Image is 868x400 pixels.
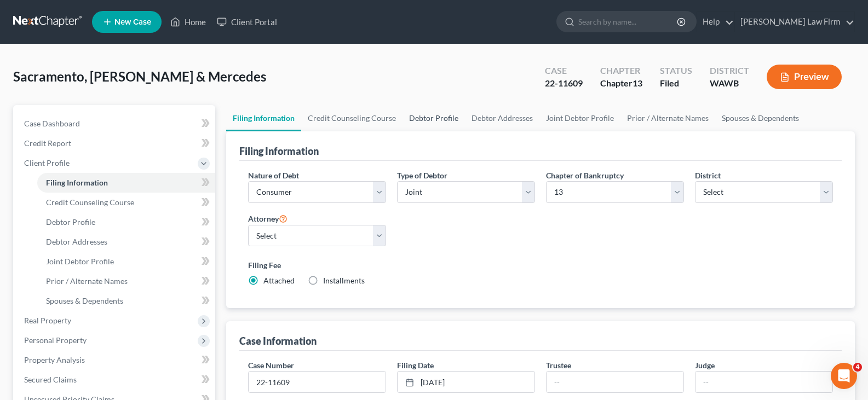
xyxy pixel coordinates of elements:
label: Chapter of Bankruptcy [546,170,624,181]
input: Enter case number... [249,372,386,392]
span: Case Dashboard [24,119,80,128]
input: -- [695,372,832,392]
div: Case [545,65,583,77]
input: Search by name... [578,11,679,32]
a: Spouses & Dependents [37,291,215,311]
a: Help [697,12,734,32]
a: Secured Claims [15,370,215,390]
div: Chapter [600,65,642,77]
div: Chapter [600,77,642,90]
div: 22-11609 [545,77,583,90]
span: Installments [323,276,365,285]
iframe: Intercom live chat [831,363,857,389]
span: Real Property [24,316,71,325]
label: Case Number [248,360,294,371]
a: Joint Debtor Profile [37,252,215,271]
label: Attorney [248,212,288,225]
a: Filing Information [226,105,301,131]
div: Filed [660,77,692,90]
label: District [695,170,721,181]
span: 4 [853,363,862,372]
label: Filing Date [397,360,434,371]
label: Filing Fee [248,259,833,271]
a: Prior / Alternate Names [37,271,215,291]
span: Client Profile [24,158,70,167]
span: Filing Information [46,178,108,187]
span: New Case [114,18,151,26]
a: Property Analysis [15,350,215,370]
a: Debtor Addresses [465,105,539,131]
a: Case Dashboard [15,114,215,134]
span: Sacramento, [PERSON_NAME] & Mercedes [13,68,266,84]
a: Spouses & Dependents [715,105,806,131]
button: Preview [767,65,842,89]
span: Spouses & Dependents [46,296,123,305]
span: Credit Counseling Course [46,198,134,207]
input: -- [547,372,683,392]
a: Debtor Profile [403,105,465,131]
span: Attached [263,276,295,285]
div: District [710,65,749,77]
label: Nature of Debt [248,170,299,181]
a: Filing Information [37,173,215,193]
div: WAWB [710,77,749,90]
a: Debtor Addresses [37,232,215,252]
span: Secured Claims [24,375,77,384]
span: Debtor Profile [46,217,95,227]
a: Joint Debtor Profile [539,105,620,131]
label: Judge [695,360,715,371]
a: Credit Report [15,134,215,153]
a: [DATE] [398,372,534,392]
span: Credit Report [24,138,71,148]
a: Prior / Alternate Names [620,105,715,131]
a: Home [165,12,211,32]
label: Type of Debtor [397,170,447,181]
a: [PERSON_NAME] Law Firm [735,12,854,32]
label: Trustee [546,360,571,371]
span: Debtor Addresses [46,237,107,246]
span: Prior / Alternate Names [46,276,128,286]
span: Property Analysis [24,355,85,364]
a: Client Portal [211,12,283,32]
div: Status [660,65,692,77]
div: Filing Information [239,144,319,158]
a: Debtor Profile [37,212,215,232]
span: 13 [633,78,642,88]
span: Joint Debtor Profile [46,257,114,266]
a: Credit Counseling Course [301,105,403,131]
div: Case Information [239,334,317,347]
a: Credit Counseling Course [37,193,215,212]
span: Personal Property [24,335,87,345]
